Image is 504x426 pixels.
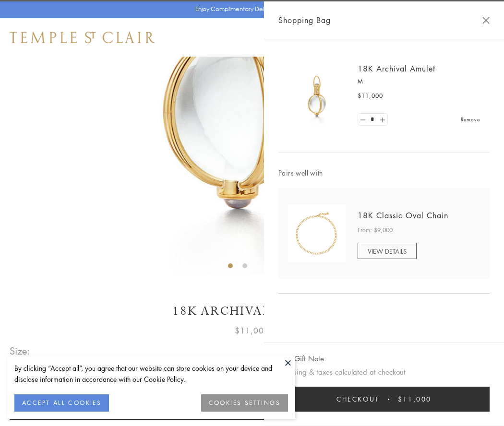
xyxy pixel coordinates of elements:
[358,77,480,86] p: M
[14,363,288,385] div: By clicking “Accept all”, you agree that our website can store cookies on your device and disclos...
[377,114,387,126] a: Set quantity to 2
[10,32,155,43] img: Temple St. Clair
[278,353,324,365] button: Add Gift Note
[336,394,379,404] span: Checkout
[278,14,331,26] span: Shopping Bag
[10,303,494,319] h1: 18K Archival Amulet
[482,17,490,24] button: Close Shopping Bag
[368,247,407,256] span: VIEW DETAILS
[358,63,435,74] a: 18K Archival Amulet
[195,4,304,14] p: Enjoy Complimentary Delivery & Returns
[278,387,490,412] button: Checkout $11,000
[358,243,417,259] a: VIEW DETAILS
[10,343,31,359] span: Size:
[358,91,383,101] span: $11,000
[288,67,346,125] img: 18K Archival Amulet
[461,114,480,125] a: Remove
[201,394,288,412] button: COOKIES SETTINGS
[358,114,368,126] a: Set quantity to 0
[398,394,432,404] span: $11,000
[278,366,490,378] p: Shipping & taxes calculated at checkout
[358,225,393,235] span: From: $9,000
[278,167,490,178] span: Pairs well with
[358,210,448,221] a: 18K Classic Oval Chain
[14,394,109,412] button: ACCEPT ALL COOKIES
[288,205,346,262] img: N88865-OV18
[235,324,269,337] span: $11,000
